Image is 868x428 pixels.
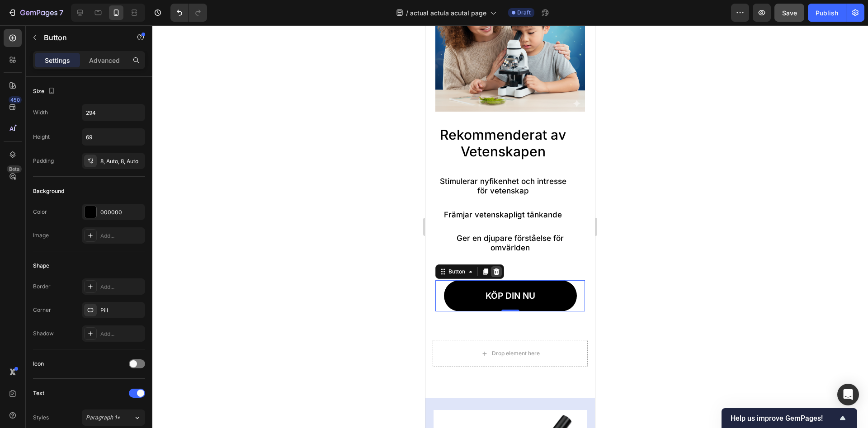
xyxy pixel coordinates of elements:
div: 450 [9,96,22,103]
div: Icon [33,360,44,368]
div: Image [33,231,49,240]
iframe: Design area [425,25,595,428]
button: 7 [4,4,67,22]
p: 7 [59,7,63,18]
p: Stimulerar nyfikenhet och intresse för vetenskap [11,151,144,171]
h2: Rekommenderat av Vetenskapen [10,100,145,136]
div: Size [33,85,57,98]
button: Paragraph 1* [82,409,145,426]
div: Drop element here [66,325,114,332]
p: Främjar vetenskapligt tänkande [11,185,144,194]
span: / [406,8,408,18]
span: Save [782,9,797,17]
div: Add... [100,283,143,291]
div: Button [21,242,42,250]
input: Auto [82,104,145,121]
span: actual actula acutal page [410,8,486,18]
span: Help us improve GemPages! [731,414,837,423]
p: Settings [45,56,70,65]
div: Color [33,208,47,216]
div: Width [33,108,48,117]
div: Undo/Redo [170,4,207,22]
div: Publish [816,8,838,18]
p: KÖP DIN NU [60,265,110,276]
p: Advanced [89,56,120,65]
div: Styles [33,414,49,422]
div: Pill [100,306,143,315]
div: 8, Auto, 8, Auto [100,157,143,165]
div: Text [33,389,44,397]
div: 000000 [100,208,143,216]
p: Ger en djupare förståelse för omvärlden [11,208,159,228]
div: Border [33,282,51,291]
button: Publish [808,4,846,22]
span: Paragraph 1* [86,414,120,422]
button: Save [774,4,804,22]
button: Show survey - Help us improve GemPages! [731,413,848,423]
div: Height [33,133,50,141]
div: Padding [33,157,54,165]
span: Draft [517,9,531,17]
div: Open Intercom Messenger [837,384,859,405]
p: Button [44,32,121,43]
div: Background [33,187,64,195]
input: Auto [82,129,145,145]
div: Add... [100,232,143,240]
div: Corner [33,306,51,314]
div: Shadow [33,329,54,338]
a: KÖP DIN NU [19,255,151,286]
div: Shape [33,262,49,270]
div: Add... [100,330,143,338]
div: Beta [7,165,22,173]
